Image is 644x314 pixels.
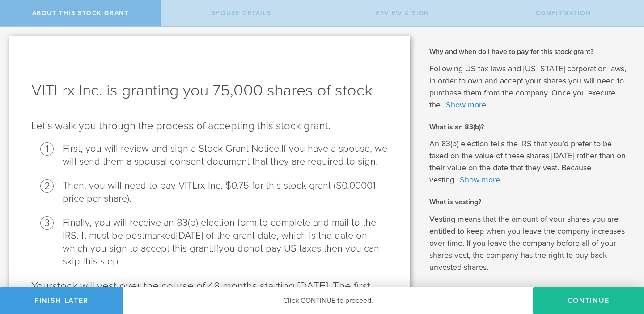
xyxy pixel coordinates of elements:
[63,216,387,268] li: Finally, you will receive an 83(b) election form to complete and mail to the IRS . It must be pos...
[429,63,631,111] p: Following US tax laws and [US_STATE] corporation laws, in order to own and accept your shares you...
[31,280,52,293] span: Your
[63,142,387,168] li: First, you will review and sign a Stock Grant Notice.
[460,175,500,185] a: Show more
[375,9,429,17] span: Review & Sign
[219,243,249,254] span: you do
[31,80,387,101] h1: VITLrx Inc. is granting you 75,000 shares of stock
[536,9,591,17] span: Confirmation
[429,197,631,207] h2: What is vesting?
[533,287,644,314] button: CONTINUE
[31,119,387,133] p: Let’s walk you through the process of accepting this stock grant .
[429,122,631,132] h2: What is an 83(b)?
[429,138,631,186] p: An 83(b) election tells the IRS that you’d prefer to be taxed on the value of these shares [DATE]...
[212,9,271,17] span: Spouse Details
[32,9,129,17] span: About this stock grant
[446,100,486,110] a: Show more
[429,213,631,273] p: Vesting means that the amount of your shares you are entitled to keep when you leave the company ...
[429,47,631,57] h2: Why and when do I have to pay for this stock grant?
[63,179,387,205] li: Then, you will need to pay VITLrx Inc. $0.75 for this stock grant ($0.00001 price per share).
[63,230,367,254] span: [DATE] of the grant date, which is the date on which you sign to accept this grant.
[123,287,533,314] div: Click CONTINUE to proceed.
